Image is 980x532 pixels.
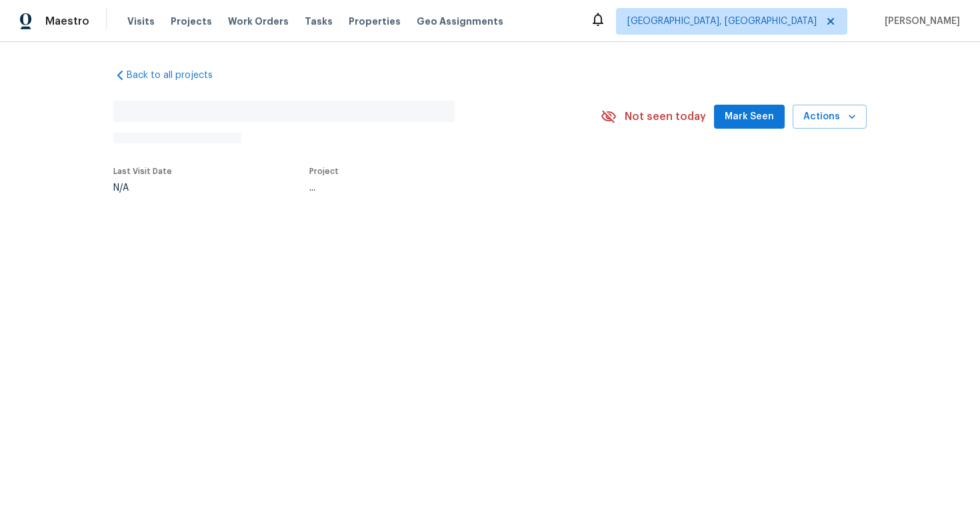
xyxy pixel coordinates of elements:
span: Last Visit Date [113,167,172,175]
span: Project [309,167,339,175]
a: Back to all projects [113,69,241,82]
button: Actions [793,105,867,129]
span: Maestro [45,15,89,28]
span: Tasks [305,17,333,26]
span: Work Orders [228,15,289,28]
span: Visits [127,15,155,28]
span: Mark Seen [725,109,774,125]
span: Properties [349,15,401,28]
span: Not seen today [625,110,706,123]
span: [GEOGRAPHIC_DATA], [GEOGRAPHIC_DATA] [627,15,817,28]
button: Mark Seen [714,105,785,129]
span: Geo Assignments [417,15,503,28]
div: N/A [113,183,172,193]
span: [PERSON_NAME] [879,15,960,28]
span: Projects [171,15,212,28]
span: Actions [803,109,856,125]
div: ... [309,183,565,193]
